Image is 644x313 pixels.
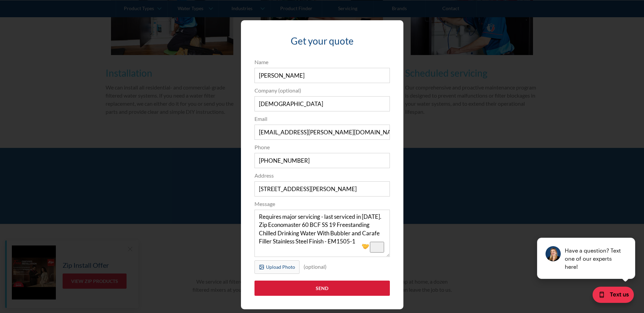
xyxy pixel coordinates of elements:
[254,260,299,274] label: Upload Photo
[254,200,390,208] label: Message
[254,58,390,66] label: Name
[254,210,390,257] textarea: To enrich screen reader interactions, please activate Accessibility in Grammarly extension settings
[266,263,295,270] div: Upload Photo
[299,260,331,273] div: (optional)
[251,58,393,303] form: Popup Form Servicing
[529,207,644,288] iframe: podium webchat widget prompt
[254,86,390,95] label: Company (optional)
[254,281,390,296] input: Send
[576,279,644,313] iframe: podium webchat widget bubble
[254,143,390,151] label: Phone
[254,172,390,180] label: Address
[254,115,390,123] label: Email
[254,34,390,48] h3: Get your quote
